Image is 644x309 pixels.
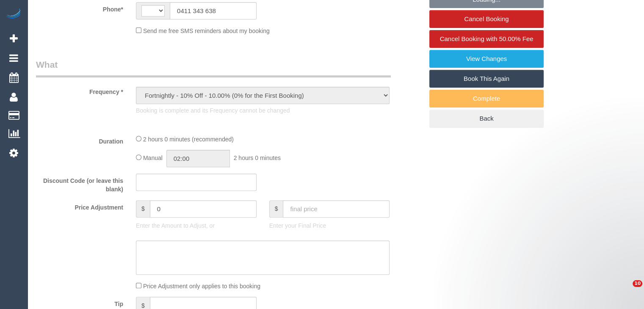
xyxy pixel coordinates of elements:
iframe: Intercom notifications message [475,227,644,286]
span: 10 [633,280,642,287]
iframe: Intercom live chat [615,280,636,301]
label: Discount Code (or leave this blank) [30,174,130,193]
span: Manual [143,154,163,161]
p: Booking is complete and its Frequency cannot be changed [136,106,390,115]
span: Price Adjustment only applies to this booking [143,283,260,290]
p: Enter the Amount to Adjust, or [136,221,257,230]
span: 2 hours 0 minutes (recommended) [143,136,234,143]
label: Phone* [30,2,130,14]
label: Duration [30,134,130,146]
a: Book This Again [429,70,544,88]
input: final price [283,200,390,218]
span: $ [136,200,150,218]
input: Phone* [170,2,257,19]
a: View Changes [429,50,544,68]
span: $ [269,200,283,218]
span: Send me free SMS reminders about my booking [143,28,270,34]
p: Enter your Final Price [269,221,390,230]
label: Price Adjustment [30,200,130,212]
span: 2 hours 0 minutes [234,154,281,161]
label: Frequency * [30,85,130,96]
a: Cancel Booking [429,10,544,28]
span: Cancel Booking with 50.00% Fee [440,35,533,42]
legend: What [36,58,391,77]
img: Automaid Logo [5,8,22,20]
label: Tip [30,297,130,308]
a: Cancel Booking with 50.00% Fee [429,30,544,48]
a: Back [429,110,544,127]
